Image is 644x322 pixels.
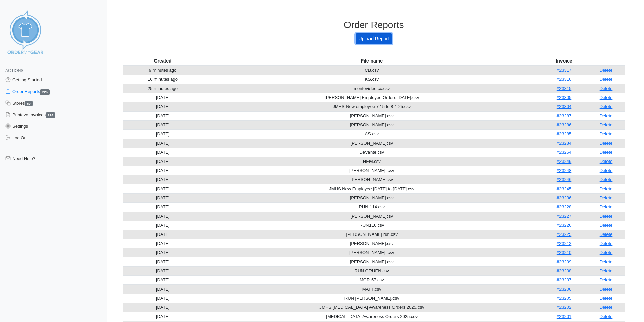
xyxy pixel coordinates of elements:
[202,175,541,184] td: [PERSON_NAME]csv
[202,166,541,175] td: [PERSON_NAME] .csv
[202,93,541,102] td: [PERSON_NAME] Employee Orders [DATE].csv
[123,230,203,239] td: [DATE]
[557,223,571,228] a: #23226
[202,212,541,221] td: [PERSON_NAME]csv
[202,248,541,257] td: [PERSON_NAME] .csv
[123,248,203,257] td: [DATE]
[5,68,23,73] span: Actions
[600,141,613,146] a: Delete
[600,95,613,100] a: Delete
[202,139,541,148] td: [PERSON_NAME]csv
[557,195,571,200] a: #23236
[557,277,571,282] a: #23207
[123,157,203,166] td: [DATE]
[600,122,613,127] a: Delete
[123,221,203,230] td: [DATE]
[123,212,203,221] td: [DATE]
[123,111,203,120] td: [DATE]
[123,102,203,111] td: [DATE]
[600,131,613,137] a: Delete
[202,184,541,193] td: JMHS New Employee [DATE] to [DATE].csv
[202,303,541,312] td: JMHS [MEDICAL_DATA] Awareness Orders 2025.csv
[541,56,587,66] th: Invoice
[557,104,571,109] a: #23304
[202,84,541,93] td: montevideo cc.csv
[600,241,613,246] a: Delete
[202,275,541,284] td: MGR 57.csv
[202,120,541,129] td: [PERSON_NAME].csv
[557,214,571,219] a: #23227
[600,277,613,282] a: Delete
[123,84,203,93] td: 25 minutes ago
[557,250,571,255] a: #23210
[202,148,541,157] td: DeVante.csv
[557,168,571,173] a: #23248
[123,202,203,212] td: [DATE]
[600,268,613,273] a: Delete
[123,193,203,202] td: [DATE]
[600,150,613,155] a: Delete
[557,204,571,209] a: #23228
[600,195,613,200] a: Delete
[557,113,571,118] a: #23287
[123,257,203,266] td: [DATE]
[202,193,541,202] td: [PERSON_NAME].csv
[123,275,203,284] td: [DATE]
[557,232,571,237] a: #23225
[557,141,571,146] a: #23284
[600,287,613,292] a: Delete
[123,266,203,275] td: [DATE]
[557,68,571,73] a: #23317
[600,168,613,173] a: Delete
[356,33,392,44] a: Upload Report
[123,75,203,84] td: 16 minutes ago
[123,66,203,75] td: 9 minutes ago
[600,204,613,209] a: Delete
[202,129,541,139] td: AS.csv
[600,296,613,301] a: Delete
[600,305,613,310] a: Delete
[123,120,203,129] td: [DATE]
[202,230,541,239] td: [PERSON_NAME] run.csv
[557,287,571,292] a: #23206
[123,93,203,102] td: [DATE]
[202,239,541,248] td: [PERSON_NAME].csv
[557,122,571,127] a: #23286
[123,166,203,175] td: [DATE]
[123,294,203,303] td: [DATE]
[202,294,541,303] td: RUN [PERSON_NAME].csv
[557,131,571,137] a: #23285
[600,186,613,191] a: Delete
[557,314,571,319] a: #23201
[600,232,613,237] a: Delete
[123,129,203,139] td: [DATE]
[600,214,613,219] a: Delete
[557,296,571,301] a: #23205
[600,86,613,91] a: Delete
[202,202,541,212] td: RUN 114.csv
[600,159,613,164] a: Delete
[123,175,203,184] td: [DATE]
[202,266,541,275] td: RUN GRUEN.csv
[40,89,50,95] span: 225
[557,77,571,82] a: #23316
[123,19,625,31] h3: Order Reports
[600,250,613,255] a: Delete
[557,150,571,155] a: #23254
[123,148,203,157] td: [DATE]
[557,159,571,164] a: #23249
[202,102,541,111] td: JMHS New employee 7 15 to 8 1 25.csv
[557,305,571,310] a: #23202
[123,284,203,294] td: [DATE]
[600,104,613,109] a: Delete
[123,312,203,321] td: [DATE]
[557,86,571,91] a: #23315
[46,112,55,118] span: 224
[123,303,203,312] td: [DATE]
[202,56,541,66] th: File name
[600,68,613,73] a: Delete
[557,241,571,246] a: #23212
[600,259,613,264] a: Delete
[202,284,541,294] td: MATT.csv
[202,221,541,230] td: RUN116.csv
